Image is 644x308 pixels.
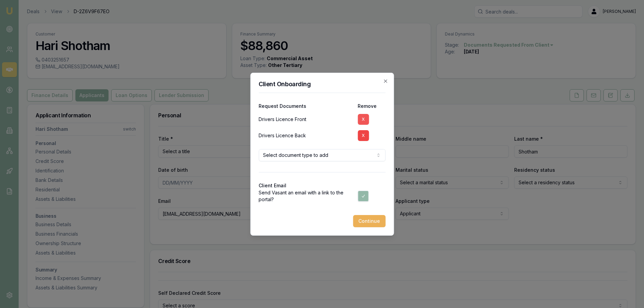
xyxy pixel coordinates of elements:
div: Request Documents [259,104,352,109]
button: X [358,130,369,141]
label: Send Vasant an email with a link to the portal? [259,189,352,203]
button: Continue [353,215,385,227]
h2: Client Onboarding [259,81,385,87]
div: Drivers Licence Back [259,127,352,144]
div: Drivers Licence Front [259,111,352,127]
div: Remove [358,104,385,109]
div: Client Email [259,183,385,188]
button: X [358,114,369,125]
